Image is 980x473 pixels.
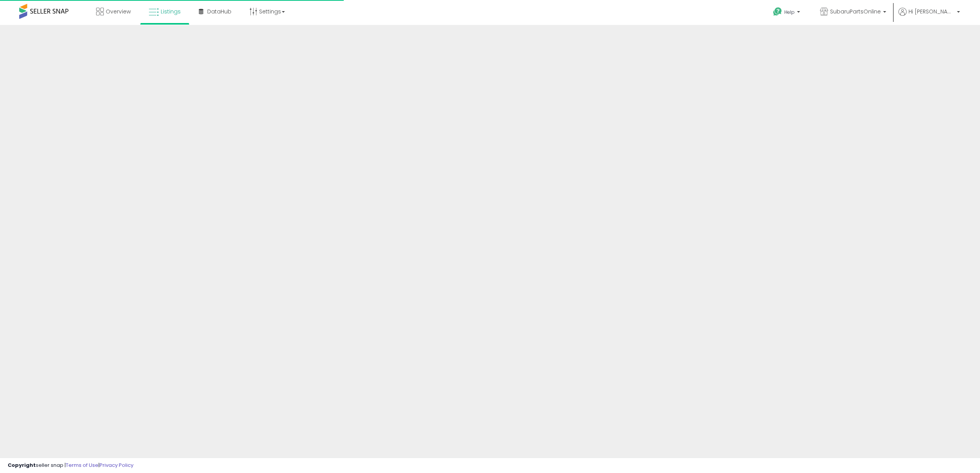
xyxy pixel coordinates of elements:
[207,8,231,15] span: DataHub
[767,1,808,25] a: Help
[830,8,881,15] span: SubaruPartsOnline
[908,8,955,15] span: Hi [PERSON_NAME]
[161,8,181,15] span: Listings
[898,8,960,25] a: Hi [PERSON_NAME]
[106,8,131,15] span: Overview
[784,9,795,15] span: Help
[773,7,782,17] i: Get Help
